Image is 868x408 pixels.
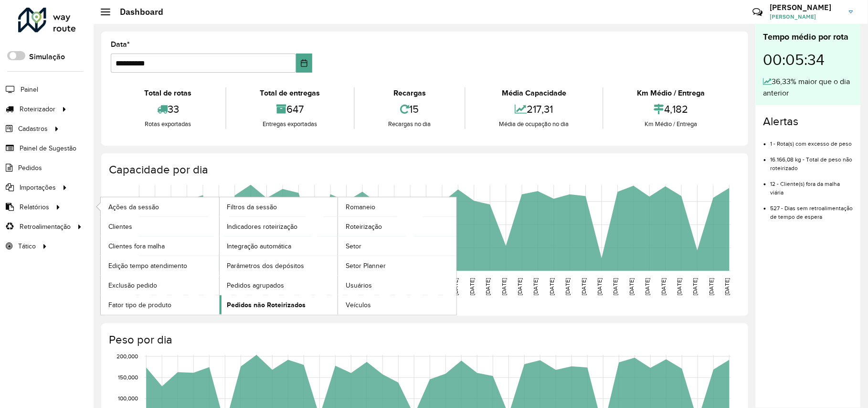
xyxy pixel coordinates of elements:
[108,202,159,212] span: Ações da sessão
[338,256,456,275] a: Setor Planner
[338,197,456,216] a: Romaneio
[763,76,853,99] div: 36,33% maior que o dia anterior
[581,278,587,295] text: [DATE]
[549,278,555,295] text: [DATE]
[29,51,65,63] label: Simulação
[771,172,853,197] li: 12 - Cliente(s) fora da malha viária
[220,236,338,256] a: Integração automática
[724,278,730,295] text: [DATE]
[101,236,219,256] a: Clientes fora malha
[227,280,285,290] span: Pedidos agrupados
[227,261,305,271] span: Parâmetros dos depósitos
[110,7,163,17] h2: Dashboard
[108,222,132,232] span: Clientes
[346,222,382,232] span: Roteirização
[770,12,842,21] span: [PERSON_NAME]
[501,278,507,295] text: [DATE]
[346,300,371,310] span: Veículos
[113,119,223,129] div: Rotas exportadas
[101,295,219,314] a: Fator tipo de produto
[108,261,187,271] span: Edição tempo atendimento
[660,278,667,295] text: [DATE]
[770,3,842,12] h3: [PERSON_NAME]
[338,276,456,295] a: Usuários
[229,99,351,119] div: 647
[18,163,42,173] span: Pedidos
[565,278,571,295] text: [DATE]
[771,148,853,172] li: 16.166,08 kg - Total de peso não roteirizado
[109,333,739,347] h4: Peso por dia
[613,278,619,295] text: [DATE]
[645,278,651,295] text: [DATE]
[346,280,372,290] span: Usuários
[229,119,351,129] div: Entregas exportadas
[468,87,600,99] div: Média Capacidade
[20,202,49,212] span: Relatórios
[533,278,539,295] text: [DATE]
[227,300,306,310] span: Pedidos não Roteirizados
[517,278,523,295] text: [DATE]
[220,295,338,314] a: Pedidos não Roteirizados
[747,2,768,22] a: Contato Rápido
[606,99,736,119] div: 4,182
[676,278,682,295] text: [DATE]
[20,104,55,114] span: Roteirizador
[108,280,157,290] span: Exclusão pedido
[346,241,361,251] span: Setor
[763,31,853,43] div: Tempo médio por rota
[111,39,130,50] label: Data
[18,241,36,251] span: Tático
[606,119,736,129] div: Km Médio / Entrega
[108,241,165,251] span: Clientes fora malha
[628,278,635,295] text: [DATE]
[296,54,312,73] button: Choose Date
[469,278,475,295] text: [DATE]
[101,276,219,295] a: Exclusão pedido
[346,202,375,212] span: Romaneio
[101,256,219,275] a: Edição tempo atendimento
[346,261,386,271] span: Setor Planner
[227,222,298,232] span: Indicadores roteirização
[116,353,138,359] text: 200,000
[771,132,853,148] li: 1 - Rota(s) com excesso de peso
[108,300,171,310] span: Fator tipo de produto
[118,396,138,402] text: 100,000
[692,278,699,295] text: [DATE]
[220,197,338,216] a: Filtros da sessão
[227,202,277,212] span: Filtros da sessão
[220,256,338,275] a: Parâmetros dos depósitos
[20,222,71,232] span: Retroalimentação
[606,87,736,99] div: Km Médio / Entrega
[771,197,853,221] li: 527 - Dias sem retroalimentação de tempo de espera
[357,119,462,129] div: Recargas no dia
[18,124,48,134] span: Cadastros
[20,143,76,153] span: Painel de Sugestão
[113,87,223,99] div: Total de rotas
[357,99,462,119] div: 15
[101,197,219,216] a: Ações da sessão
[708,278,714,295] text: [DATE]
[101,217,219,236] a: Clientes
[468,99,600,119] div: 217,31
[20,183,56,193] span: Importações
[763,115,853,129] h4: Alertas
[338,295,456,314] a: Veículos
[220,276,338,295] a: Pedidos agrupados
[118,375,138,381] text: 150,000
[338,217,456,236] a: Roteirização
[596,278,603,295] text: [DATE]
[109,163,739,177] h4: Capacidade por dia
[485,278,491,295] text: [DATE]
[357,87,462,99] div: Recargas
[229,87,351,99] div: Total de entregas
[227,241,292,251] span: Integração automática
[763,43,853,76] div: 00:05:34
[21,85,38,95] span: Painel
[113,99,223,119] div: 33
[468,119,600,129] div: Média de ocupação no dia
[220,217,338,236] a: Indicadores roteirização
[338,236,456,256] a: Setor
